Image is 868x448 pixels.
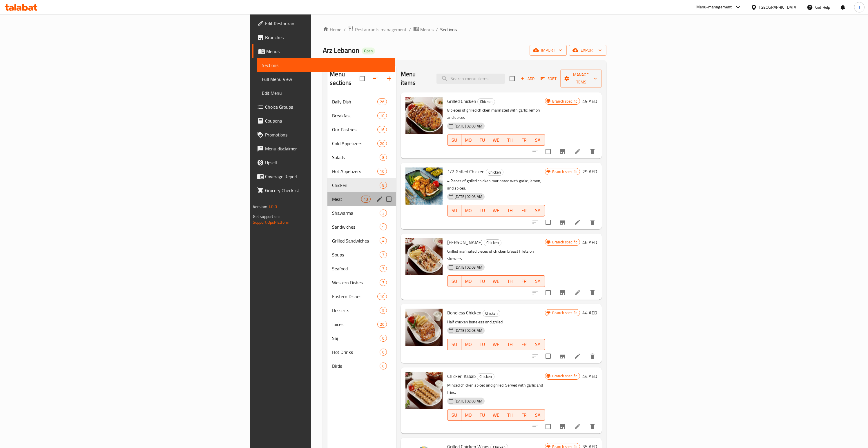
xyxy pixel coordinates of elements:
div: Soups7 [327,248,396,262]
span: Sort [541,75,557,82]
div: Chicken [332,182,379,189]
button: delete [586,420,599,434]
button: SA [531,134,545,146]
div: Hot Appetizers [332,168,377,175]
div: Eastern Dishes10 [327,289,396,303]
button: delete [586,286,599,300]
span: WE [492,411,501,419]
button: TH [503,339,517,350]
span: WE [492,277,501,285]
span: Manage items [565,71,597,86]
div: Breakfast10 [327,109,396,123]
button: Manage items [560,70,602,88]
span: TU [478,277,487,285]
span: Desserts [332,307,379,314]
div: Our Pastries [332,126,377,133]
span: MO [464,411,473,419]
div: Daily Dish [332,98,377,105]
button: FR [517,134,531,146]
span: 26 [378,99,386,105]
div: Birds [332,363,379,369]
div: Chicken8 [327,178,396,192]
span: FR [519,136,529,144]
a: Edit menu item [574,148,581,155]
span: Juices [332,321,377,328]
span: Western Dishes [332,279,379,286]
span: MO [464,277,473,285]
button: Branch-specific-item [555,286,569,300]
div: Chicken [477,98,495,105]
span: [DATE] 02:03 AM [452,398,485,404]
span: Cold Appetizers [332,140,377,147]
p: 8 pieces of grilled chicken marinated with garlic, lemon and spices [447,107,545,121]
button: WE [489,275,503,287]
span: J [859,4,860,10]
span: Add item [518,74,537,83]
div: Salads [332,154,379,161]
div: items [361,196,370,203]
span: MO [464,206,473,215]
span: Soups [332,251,379,258]
a: Upsell [252,156,395,170]
p: Half chicken boneless and grilled [447,318,545,326]
button: TH [503,205,517,216]
span: FR [519,411,529,419]
button: Branch-specific-item [555,420,569,434]
div: items [377,112,387,119]
span: WE [492,206,501,215]
span: 1/2 Grilled Chicken [447,167,485,176]
button: TU [475,134,489,146]
span: TH [505,206,515,215]
h6: 46 AED [582,238,597,246]
p: Minced chicken spiced and grilled. Served with garlic and fries. [447,382,545,396]
button: MO [461,205,475,216]
span: 7 [380,252,387,258]
div: Western Dishes7 [327,276,396,289]
span: FR [519,206,529,215]
div: Saj [332,335,379,342]
span: Grocery Checklist [265,187,390,194]
span: WE [492,340,501,349]
span: Select to update [542,216,554,228]
span: Sections [440,26,457,33]
button: delete [586,349,599,363]
span: Chicken [483,310,500,317]
h6: 44 AED [582,372,597,380]
button: edit [375,195,384,203]
span: Sort items [537,74,560,83]
span: Hot Drinks [332,349,379,356]
a: Edit Restaurant [252,17,395,30]
div: Breakfast [332,112,377,119]
span: MO [464,136,473,144]
span: 13 [361,196,370,202]
span: Branches [265,34,390,41]
span: Chicken [477,373,494,380]
div: items [380,237,387,244]
button: WE [489,409,503,421]
div: items [377,168,387,175]
button: MO [461,134,475,146]
div: [GEOGRAPHIC_DATA] [759,4,798,10]
span: TH [505,340,515,349]
button: TU [475,205,489,216]
span: Shawarma [332,210,379,216]
h2: Menu items [401,70,430,87]
button: FR [517,339,531,350]
img: Chicken Kabab [405,372,443,409]
div: items [380,251,387,258]
span: SA [533,206,543,215]
div: Chicken [484,239,501,246]
span: Branch specific [550,169,580,174]
a: Support.OpsPlatform [253,218,290,226]
button: delete [586,215,599,229]
span: export [574,47,602,54]
div: items [380,210,387,216]
button: SU [447,275,461,287]
span: [DATE] 02:03 AM [452,328,485,333]
button: TH [503,134,517,146]
div: Chicken [486,169,503,176]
